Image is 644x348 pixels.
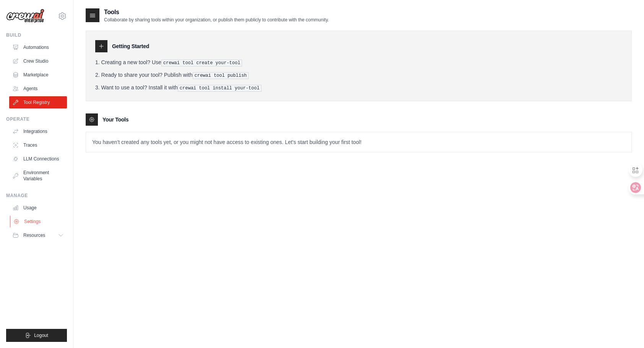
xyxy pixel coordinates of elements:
a: Settings [10,215,68,228]
img: Logo [6,9,44,23]
li: Creating a new tool? Use [95,58,622,66]
a: Environment Variables [9,167,67,185]
a: Tool Registry [9,96,67,108]
pre: crewai tool publish [193,72,249,79]
h3: Your Tools [102,116,128,123]
button: Logout [6,329,67,342]
p: Collaborate by sharing tools within your organization, or publish them publicly to contribute wit... [104,17,329,23]
a: LLM Connections [9,153,67,165]
a: Automations [9,41,67,53]
span: Resources [23,232,45,238]
a: Agents [9,83,67,95]
li: Want to use a tool? Install it with [95,84,622,92]
p: You haven't created any tools yet, or you might not have access to existing ones. Let's start bui... [86,132,631,152]
h3: Getting Started [112,42,149,50]
div: Build [6,32,67,38]
a: Marketplace [9,69,67,81]
li: Ready to share your tool? Publish with [95,71,622,79]
h2: Tools [104,8,329,17]
pre: crewai tool create your-tool [161,60,242,66]
a: Integrations [9,125,67,138]
a: Crew Studio [9,55,67,67]
a: Usage [9,202,67,214]
div: Manage [6,193,67,199]
div: Operate [6,116,67,122]
button: Resources [9,229,67,241]
pre: crewai tool install your-tool [178,85,262,92]
span: Logout [34,332,48,338]
a: Traces [9,139,67,151]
